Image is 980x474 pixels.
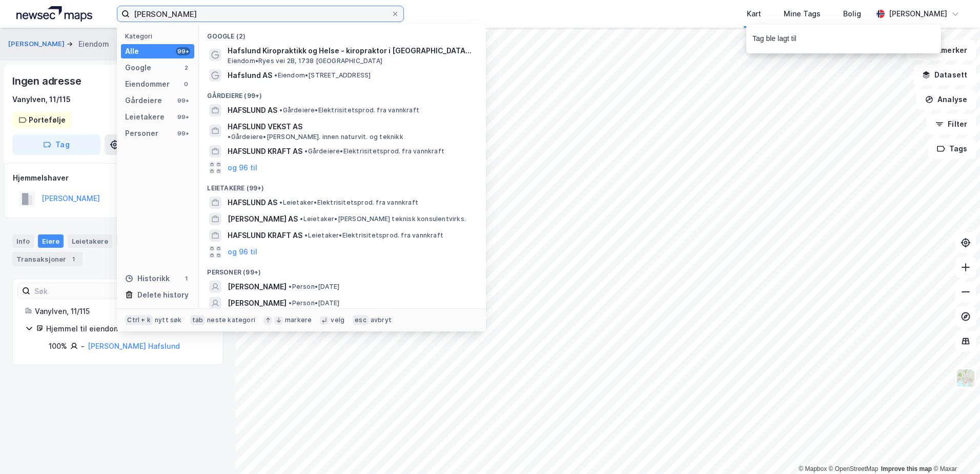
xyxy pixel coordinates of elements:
span: Hafslund Kiropraktikk og Helse - kiropraktor i [GEOGRAPHIC_DATA] og [GEOGRAPHIC_DATA] [228,45,474,57]
div: Vanylven, 11/115 [12,93,71,106]
div: markere [285,316,312,324]
span: [PERSON_NAME] [228,297,287,309]
span: Leietaker • Elektrisitetsprod. fra vannkraft [304,231,443,240]
img: logo.a4113a55bc3d86da70a041830d287a7e.svg [16,6,92,22]
div: 100% [49,340,67,352]
div: 99+ [176,96,190,105]
div: Datasett [116,234,155,248]
span: Gårdeiere • Elektrisitetsprod. fra vannkraft [304,147,444,155]
div: Google (2) [199,24,486,43]
a: OpenStreetMap [829,465,879,472]
span: Leietaker • [PERSON_NAME] teknisk konsulentvirks. [300,215,466,223]
span: • [300,215,303,223]
div: Alle [125,45,139,57]
span: • [289,299,292,307]
span: • [279,106,282,114]
button: [PERSON_NAME] [8,39,67,49]
div: 2 [182,64,190,72]
a: Improve this map [881,465,932,472]
div: Personer [125,127,158,140]
div: Leietakere [68,234,112,248]
div: Tag ble lagt til [752,33,797,45]
div: Vanylven, 11/115 [35,305,211,318]
div: Ingen adresse [12,73,83,89]
span: Gårdeiere • Elektrisitetsprod. fra vannkraft [279,106,419,114]
span: [PERSON_NAME] AS [228,213,298,225]
span: Leietaker • Elektrisitetsprod. fra vannkraft [279,199,418,207]
div: Ctrl + k [125,315,153,325]
a: Mapbox [799,465,827,472]
div: avbryt [371,316,392,324]
span: HAFSLUND VEKST AS [228,121,302,133]
div: [PERSON_NAME] [889,8,947,20]
div: Gårdeiere (99+) [199,84,486,102]
input: Søk [30,283,142,299]
div: Eiendom [78,38,109,50]
div: esc [353,315,369,325]
div: Info [12,234,34,248]
iframe: Chat Widget [929,425,980,474]
img: Z [956,368,975,388]
span: Hafslund AS [228,69,272,82]
span: HAFSLUND AS [228,196,277,209]
div: Eiere [38,234,64,248]
div: 99+ [176,129,190,137]
span: [PERSON_NAME] [228,281,287,293]
button: Analyse [916,89,976,110]
div: velg [331,316,344,324]
div: Historikk [125,272,170,285]
span: • [289,283,292,290]
div: neste kategori [207,316,255,324]
div: Kontrollprogram for chat [929,425,980,474]
div: - [81,340,85,352]
div: Mine Tags [784,8,821,20]
input: Søk på adresse, matrikkel, gårdeiere, leietakere eller personer [130,6,391,22]
div: Portefølje [29,114,66,126]
div: 99+ [176,47,190,55]
div: Bolig [843,8,861,20]
div: Delete history [137,289,189,301]
span: Gårdeiere • [PERSON_NAME]. innen naturvit. og teknikk [228,133,403,141]
span: Person • [DATE] [289,299,339,307]
span: HAFSLUND KRAFT AS [228,229,302,242]
span: • [228,133,231,141]
div: Kategori [125,32,194,40]
div: 1 [182,274,190,283]
div: Gårdeiere [125,94,162,107]
div: tab [190,315,206,325]
div: nytt søk [155,316,182,324]
button: Tag [12,134,100,155]
div: Eiendommer [125,78,170,90]
span: • [274,71,277,79]
span: • [279,199,282,206]
span: HAFSLUND AS [228,104,277,116]
div: Leietakere (99+) [199,176,486,194]
button: Datasett [913,65,976,85]
span: • [304,147,308,155]
div: 99+ [176,113,190,121]
span: Person • [DATE] [289,283,339,291]
div: Hjemmelshaver [13,172,223,184]
div: Personer (99+) [199,260,486,279]
span: HAFSLUND KRAFT AS [228,145,302,157]
div: Transaksjoner [12,252,83,266]
button: Filter [927,114,976,134]
div: Hjemmel til eiendomsrett [46,323,211,335]
div: 1 [68,254,78,264]
button: Tags [928,139,976,159]
div: Google [125,62,151,74]
div: Leietakere [125,111,165,123]
button: og 96 til [228,246,257,258]
span: • [304,231,308,239]
span: Eiendom • Ryes vei 2B, 1738 [GEOGRAPHIC_DATA] [228,57,382,65]
div: Kart [747,8,761,20]
button: og 96 til [228,162,257,174]
span: Eiendom • [STREET_ADDRESS] [274,71,371,80]
a: [PERSON_NAME] Hafslund [88,342,180,350]
div: 0 [182,80,190,88]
